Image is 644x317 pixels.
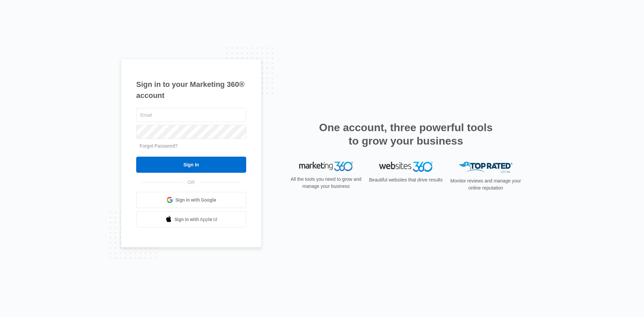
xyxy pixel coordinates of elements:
[183,179,200,186] span: OR
[136,108,246,122] input: Email
[136,211,246,227] a: Sign in with Apple Id
[368,176,443,183] p: Beautiful websites that drive results
[288,176,364,190] p: All the tools you need to grow and manage your business
[317,121,495,148] h2: One account, three powerful tools to grow your business
[379,162,433,171] img: Websites 360
[448,177,523,192] p: Monitor reviews and manage your online reputation
[136,79,246,101] h1: Sign in to your Marketing 360® account
[136,157,246,173] input: Sign In
[136,192,246,208] a: Sign in with Google
[140,143,178,149] a: Forgot Password?
[459,162,513,173] img: Top Rated Local
[299,162,353,171] img: Marketing 360
[175,197,216,204] span: Sign in with Google
[174,216,217,223] span: Sign in with Apple Id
